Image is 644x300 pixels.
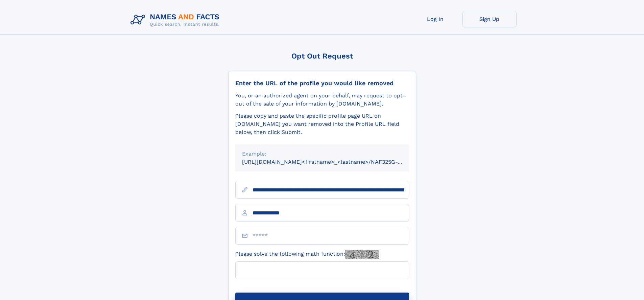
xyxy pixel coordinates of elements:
label: Please solve the following math function: [235,250,379,259]
div: Please copy and paste the specific profile page URL on [DOMAIN_NAME] you want removed into the Pr... [235,112,409,136]
div: Opt Out Request [228,52,416,60]
img: Logo Names and Facts [128,11,225,29]
div: Example: [242,150,402,158]
div: You, or an authorized agent on your behalf, may request to opt-out of the sale of your informatio... [235,92,409,108]
small: [URL][DOMAIN_NAME]<firstname>_<lastname>/NAF325G-xxxxxxxx [242,159,422,165]
div: Enter the URL of the profile you would like removed [235,79,409,87]
a: Log In [408,11,462,27]
a: Sign Up [462,11,517,27]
